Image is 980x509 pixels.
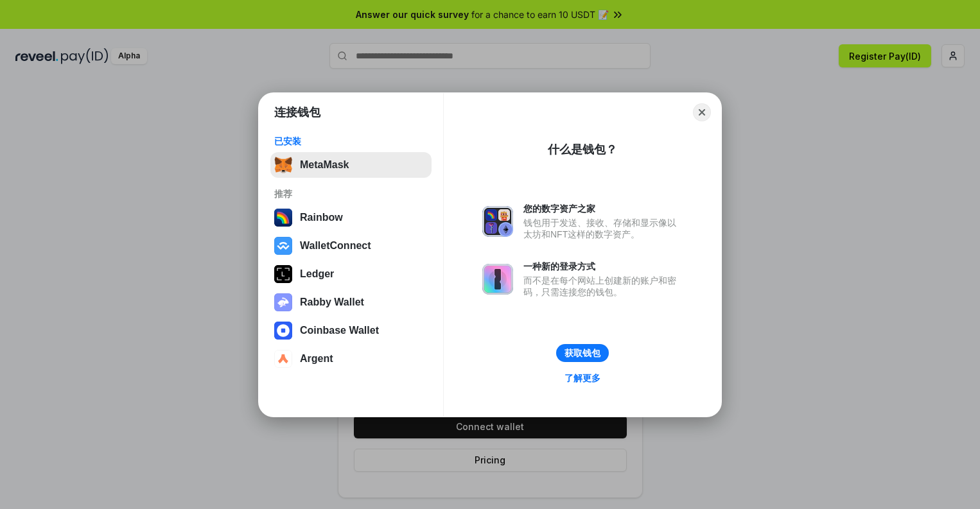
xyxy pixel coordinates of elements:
div: Ledger [300,268,334,280]
div: 钱包用于发送、接收、存储和显示像以太坊和NFT这样的数字资产。 [523,217,683,240]
div: 而不是在每个网站上创建新的账户和密码，只需连接您的钱包。 [523,275,683,298]
img: svg+xml,%3Csvg%20fill%3D%22none%22%20height%3D%2233%22%20viewBox%3D%220%200%2035%2033%22%20width%... [274,156,292,174]
h1: 连接钱包 [274,105,320,120]
button: WalletConnect [270,233,432,259]
img: svg+xml,%3Csvg%20width%3D%2228%22%20height%3D%2228%22%20viewBox%3D%220%200%2028%2028%22%20fill%3D... [274,322,292,340]
div: 您的数字资产之家 [523,203,683,214]
div: Rainbow [300,212,343,223]
button: Coinbase Wallet [270,318,432,343]
div: 获取钱包 [564,347,600,359]
button: MetaMask [270,152,432,178]
button: Argent [270,346,432,372]
img: svg+xml,%3Csvg%20xmlns%3D%22http%3A%2F%2Fwww.w3.org%2F2000%2Fsvg%22%20fill%3D%22none%22%20viewBox... [274,293,292,311]
div: 一种新的登录方式 [523,261,683,272]
div: MetaMask [300,159,349,171]
button: 获取钱包 [556,344,609,362]
button: Rabby Wallet [270,289,432,315]
div: Coinbase Wallet [300,325,379,336]
div: 了解更多 [564,372,600,384]
img: svg+xml,%3Csvg%20width%3D%2228%22%20height%3D%2228%22%20viewBox%3D%220%200%2028%2028%22%20fill%3D... [274,237,292,255]
div: 已安装 [274,135,428,147]
a: 了解更多 [557,370,608,386]
button: Close [693,103,711,121]
img: svg+xml,%3Csvg%20xmlns%3D%22http%3A%2F%2Fwww.w3.org%2F2000%2Fsvg%22%20fill%3D%22none%22%20viewBox... [482,264,513,295]
div: Rabby Wallet [300,297,364,308]
button: Rainbow [270,205,432,230]
img: svg+xml,%3Csvg%20xmlns%3D%22http%3A%2F%2Fwww.w3.org%2F2000%2Fsvg%22%20fill%3D%22none%22%20viewBox... [482,206,513,237]
img: svg+xml,%3Csvg%20width%3D%22120%22%20height%3D%22120%22%20viewBox%3D%220%200%20120%20120%22%20fil... [274,209,292,227]
div: WalletConnect [300,240,371,252]
img: svg+xml,%3Csvg%20xmlns%3D%22http%3A%2F%2Fwww.w3.org%2F2000%2Fsvg%22%20width%3D%2228%22%20height%3... [274,265,292,283]
div: 什么是钱包？ [548,142,617,157]
button: Ledger [270,261,432,287]
div: 推荐 [274,188,428,200]
img: svg+xml,%3Csvg%20width%3D%2228%22%20height%3D%2228%22%20viewBox%3D%220%200%2028%2028%22%20fill%3D... [274,350,292,368]
div: Argent [300,353,333,365]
